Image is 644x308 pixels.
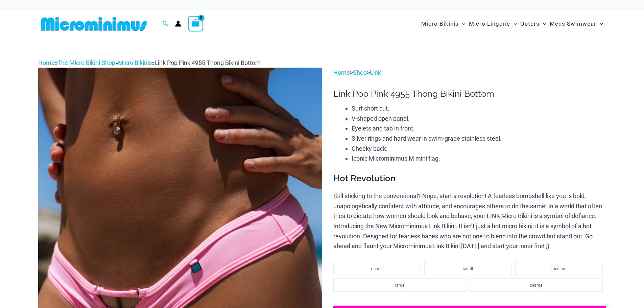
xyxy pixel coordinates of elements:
span: Menu Toggle [459,15,466,32]
a: OutersMenu ToggleMenu Toggle [519,14,548,34]
li: V-shaped open panel. [352,114,606,124]
li: medium [515,262,603,275]
a: Shop [353,69,367,76]
a: Link [370,69,381,76]
span: Mens Swimwear [550,15,596,32]
li: x-small [333,262,421,275]
p: > > [333,68,606,78]
p: Still sticking to the conventional? Nope, start a revolution! A fearless bombshell like you is bo... [333,191,606,251]
a: Micro BikinisMenu ToggleMenu Toggle [420,14,467,34]
span: large [395,283,404,288]
li: Eyelets and tab in front. [352,123,606,134]
a: Search icon link [162,20,168,28]
a: Micro Bikinis [118,59,152,66]
a: Account icon link [175,21,181,27]
a: View Shopping Cart, empty [188,16,204,31]
span: medium [551,266,567,271]
li: small [424,262,512,275]
span: » » » [38,59,261,66]
nav: Site Navigation [419,13,606,35]
span: Link Pop Pink 4955 Thong Bikini Bottom [154,59,261,66]
a: Micro LingerieMenu ToggleMenu Toggle [467,14,519,34]
li: Silver rings and hard wear in swim-grade stainless steel. [352,134,606,144]
li: Iconic Microminimus M mini flag. [352,153,606,164]
li: x-large [470,278,602,292]
span: Menu Toggle [510,15,517,32]
a: Home [333,69,350,76]
span: Outers [520,15,540,32]
a: Home [38,59,55,66]
span: Micro Bikinis [421,15,459,32]
a: The Micro Bikini Shop [57,59,115,66]
span: x-large [530,283,542,288]
li: large [333,278,466,292]
span: Micro Lingerie [469,15,510,32]
span: small [463,266,473,271]
span: x-small [371,266,384,271]
a: Mens SwimwearMenu ToggleMenu Toggle [548,14,605,34]
h3: Hot Revolution [333,173,606,184]
li: Cheeky back. [352,144,606,154]
h1: Link Pop Pink 4955 Thong Bikini Bottom [333,89,606,99]
img: MM SHOP LOGO FLAT [38,16,149,31]
span: Menu Toggle [540,15,546,32]
span: Menu Toggle [596,15,603,32]
li: Surf short cut. [352,103,606,114]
